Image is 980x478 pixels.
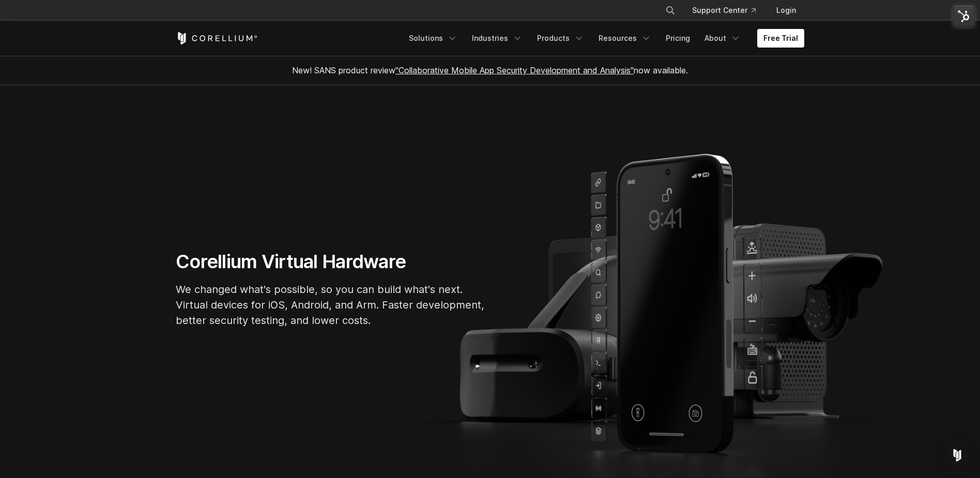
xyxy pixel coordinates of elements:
[653,1,804,20] div: Navigation Menu
[466,29,529,48] a: Industries
[176,282,486,328] p: We changed what's possible, so you can build what's next. Virtual devices for iOS, Android, and A...
[395,65,634,75] a: "Collaborative Mobile App Security Development and Analysis"
[945,443,970,468] div: Open Intercom Messenger
[661,1,680,20] button: Search
[684,1,764,20] a: Support Center
[768,1,804,20] a: Login
[698,29,747,48] a: About
[953,5,975,27] img: HubSpot Tools Menu Toggle
[176,32,258,44] a: Corellium Home
[176,250,486,273] h1: Corellium Virtual Hardware
[757,29,804,48] a: Free Trial
[531,29,590,48] a: Products
[292,65,688,75] span: New! SANS product review now available.
[403,29,804,48] div: Navigation Menu
[592,29,657,48] a: Resources
[660,29,696,48] a: Pricing
[403,29,464,48] a: Solutions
